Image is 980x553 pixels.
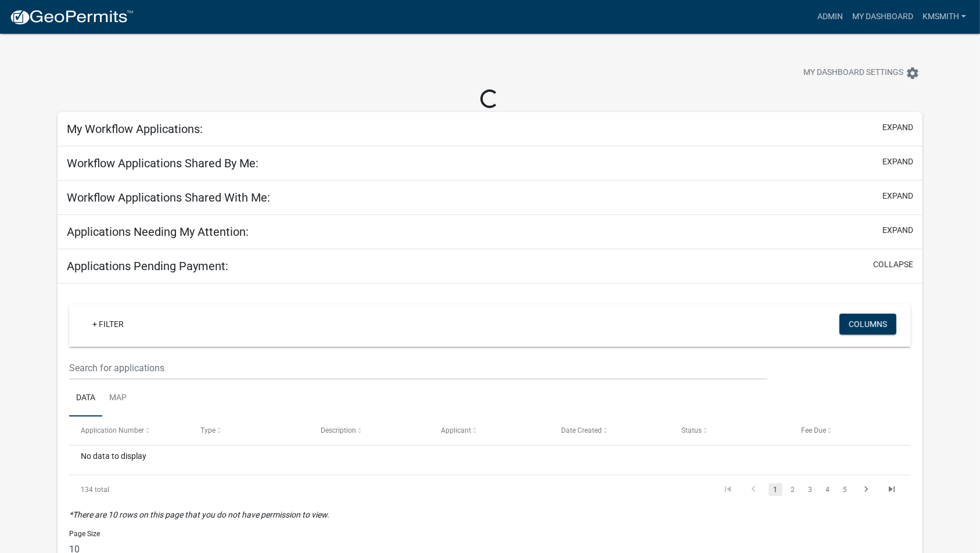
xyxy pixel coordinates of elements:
a: kmsmith [918,6,971,28]
datatable-header-cell: Application Number [69,416,189,444]
h5: Workflow Applications Shared With Me: [67,191,270,204]
li: page 4 [819,480,837,500]
a: Map [102,380,134,417]
a: 5 [838,483,852,496]
li: page 3 [802,480,819,500]
span: Application Number [81,426,144,435]
span: Type [200,426,216,435]
a: + Filter [83,314,133,335]
a: Data [69,380,102,417]
button: expand [882,156,913,168]
a: 3 [803,483,817,496]
span: My Dashboard Settings [803,66,903,80]
button: Columns [839,314,896,335]
a: 4 [821,483,835,496]
a: go to first page [717,483,740,496]
span: Fee Due [802,426,827,435]
i: *There are 10 rows on this page that you do not have permission to view. [69,510,329,519]
span: Applicant [441,426,471,435]
li: page 5 [837,480,854,500]
datatable-header-cell: Type [189,416,310,444]
datatable-header-cell: Status [670,416,791,444]
span: Status [681,426,702,435]
a: 2 [786,483,800,496]
h5: Applications Needing My Attention: [67,225,249,239]
h5: Workflow Applications Shared By Me: [67,156,259,170]
h5: Applications Pending Payment: [67,259,228,273]
i: settings [906,66,920,80]
span: Date Created [561,426,602,435]
a: go to last page [881,483,903,496]
div: No data to display [69,446,910,475]
datatable-header-cell: Applicant [430,416,550,444]
div: 134 total [69,475,235,504]
button: My Dashboard Settingssettings [794,62,929,84]
button: expand [882,121,913,134]
button: expand [882,190,913,202]
datatable-header-cell: Fee Due [790,416,910,444]
span: Description [321,426,356,435]
datatable-header-cell: Description [310,416,430,444]
li: page 2 [784,480,802,500]
datatable-header-cell: Date Created [550,416,670,444]
input: Search for applications [69,356,767,380]
li: page 1 [767,480,784,500]
a: go to previous page [743,483,765,496]
a: My Dashboard [848,6,918,28]
a: go to next page [856,483,878,496]
button: collapse [873,258,913,271]
h5: My Workflow Applications: [67,122,203,136]
button: expand [882,224,913,236]
a: Admin [813,6,848,28]
a: 1 [769,483,782,496]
